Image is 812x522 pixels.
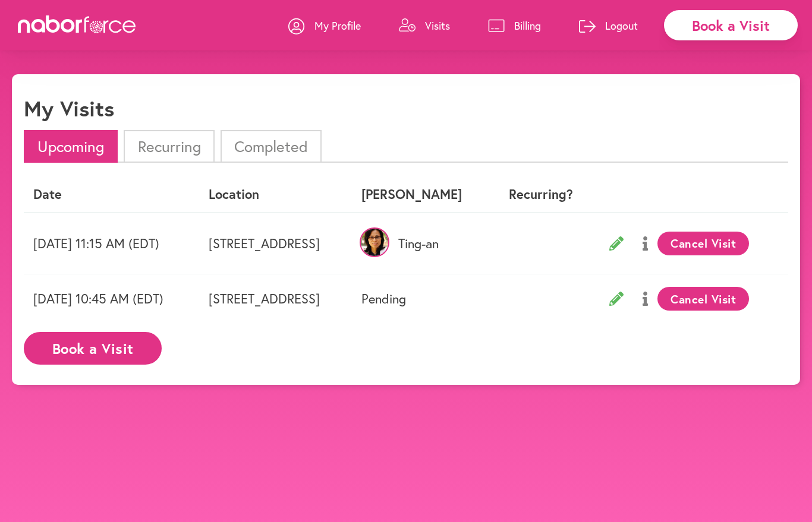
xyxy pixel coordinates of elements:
p: Logout [605,18,638,33]
td: [STREET_ADDRESS] [199,213,352,274]
a: Logout [579,8,638,43]
button: Cancel Visit [657,287,750,311]
p: Billing [514,18,541,33]
li: Upcoming [24,130,118,163]
button: Cancel Visit [657,232,750,255]
th: Location [199,177,352,212]
button: Book a Visit [24,332,162,365]
li: Recurring [124,130,214,163]
a: Visits [399,8,450,43]
td: [DATE] 11:15 AM (EDT) [24,213,199,274]
th: Recurring? [492,177,590,212]
th: Date [24,177,199,212]
p: Visits [425,18,450,33]
td: Pending [352,274,492,324]
p: Ting-an [361,236,483,251]
h1: My Visits [24,96,114,121]
p: My Profile [314,18,361,33]
td: [STREET_ADDRESS] [199,274,352,324]
td: [DATE] 10:45 AM (EDT) [24,274,199,324]
div: Book a Visit [664,10,798,40]
th: [PERSON_NAME] [352,177,492,212]
a: My Profile [288,8,361,43]
a: Book a Visit [24,341,162,352]
li: Completed [221,130,322,163]
img: c7eWGYqlQXuWilOXtADe [360,227,389,257]
a: Billing [488,8,541,43]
